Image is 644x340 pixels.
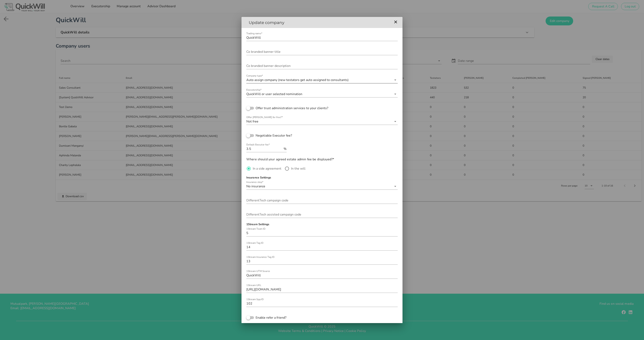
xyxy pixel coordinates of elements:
[246,32,262,35] label: Trading name*
[246,91,398,97] div: Executorship*QuickWill or user selected nomination
[291,167,305,171] label: In the will
[246,143,270,146] label: Default Executor fee*
[256,134,398,138] label: Negotiable Executor fee?
[246,298,264,301] label: 1Stream Spp ID
[253,167,281,171] label: In a side agreement
[256,106,398,110] label: Offer trust administration services to your clients?
[246,74,263,77] label: Company type*
[256,316,398,320] label: Enable refer a friend?
[246,118,398,125] div: Offer [PERSON_NAME] for free?*Not free
[246,120,258,123] div: Not free
[246,183,398,190] div: Insurance step*No insurance
[246,270,270,273] label: 1Stream UTM Source
[246,116,283,119] label: Offer [PERSON_NAME] for free?*
[246,181,263,184] label: Insurance step*
[246,77,398,83] div: Company type*Auto assign company (new testators get auto assigned to consultants)
[246,185,265,188] div: No insurance
[245,19,386,26] h2: Update company
[283,147,287,151] div: %
[246,92,302,96] div: QuickWill or user selected nomination
[246,88,261,91] label: Executorship*
[246,222,269,226] strong: 1Stream Settings
[246,242,263,245] label: 1Stream Tag ID
[246,157,334,162] label: Where should your agreed estate admin fee be displayed?*
[246,78,349,82] div: Auto assign company (new testators get auto assigned to consultants)
[246,256,275,259] label: 1Stream Insurance Tag ID
[246,284,261,287] label: 1Stream URL
[246,176,271,179] strong: Insurance Settings
[246,227,265,230] label: 1Stream Team ID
